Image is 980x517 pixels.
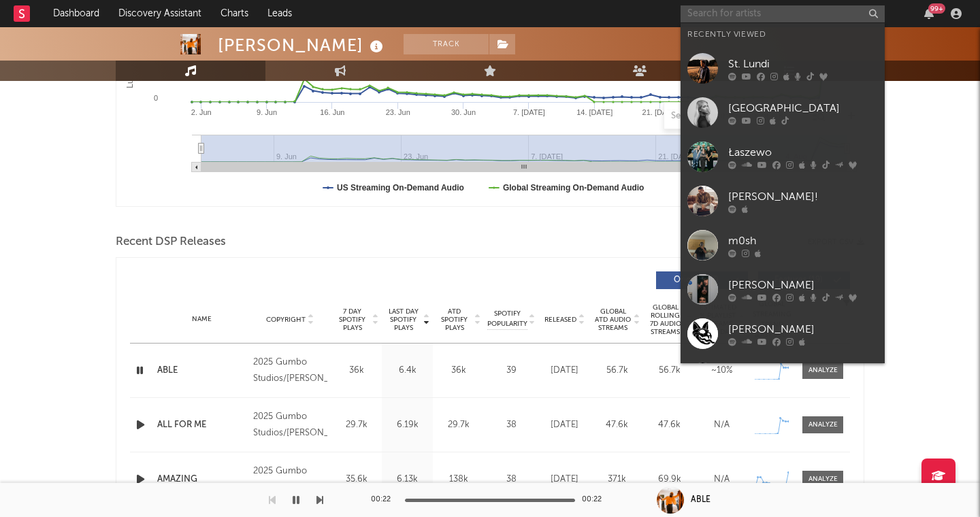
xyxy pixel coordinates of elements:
span: Released [544,316,576,324]
a: AMAZING [157,473,246,486]
div: St. Lundi [728,56,878,72]
a: St. Lundi [681,46,885,90]
button: 99+ [924,8,934,19]
div: 29.7k [334,418,378,432]
a: Łaszewo [681,135,885,179]
div: 56.7k [594,364,640,378]
div: 6.19k [385,418,429,432]
div: 138k [436,473,480,486]
div: 39 [487,364,535,378]
div: ~ 10 % [699,364,745,378]
div: 56.7k [647,364,692,378]
div: Recently Viewed [687,27,878,43]
a: ABLE [157,364,246,378]
span: Last Day Spotify Plays [385,307,421,332]
div: 38 [487,418,535,432]
span: Originals ( 7 ) [665,276,728,284]
div: Łaszewo [728,144,878,161]
a: [PERSON_NAME] [681,356,885,400]
div: 36k [334,364,378,378]
text: Global Streaming On-Demand Audio [503,183,644,193]
div: [DATE] [542,364,587,378]
div: ABLE [691,494,710,506]
span: Copyright [266,316,306,324]
div: Name [157,314,246,324]
div: 99 + [928,3,945,14]
a: ALL FOR ME [157,418,246,432]
div: 38 [487,473,535,486]
div: [DATE] [542,418,587,432]
div: [PERSON_NAME] [728,321,878,337]
button: Originals(7) [656,271,748,289]
span: Spotify Popularity [487,309,527,329]
span: 7 Day Spotify Plays [334,307,370,332]
div: 47.6k [647,418,692,432]
span: Recent DSP Releases [116,234,226,250]
div: 36k [436,364,480,378]
div: 35.6k [334,473,378,486]
text: 0 [154,94,158,102]
a: [PERSON_NAME]! [681,179,885,223]
div: 2025 Gumbo Studios/[PERSON_NAME] [253,409,327,441]
div: 371k [594,473,640,486]
div: 6.13k [385,473,429,486]
div: 00:22 [582,492,609,508]
div: m0sh [728,233,878,249]
button: Track [404,34,489,54]
div: N/A [699,418,745,432]
div: 29.7k [436,418,480,432]
div: 00:22 [371,492,398,508]
div: 6.4k [385,364,429,378]
span: Global ATD Audio Streams [594,307,632,332]
input: Search by song name or URL [664,111,808,122]
div: [GEOGRAPHIC_DATA] [728,100,878,116]
div: 69.9k [647,473,692,486]
span: ATD Spotify Plays [436,307,472,332]
div: [PERSON_NAME] [728,277,878,293]
div: [DATE] [542,473,587,486]
div: N/A [699,473,745,486]
text: US Streaming On-Demand Audio [337,183,464,193]
input: Search for artists [681,5,885,22]
span: Global Rolling 7D Audio Streams [647,303,684,336]
a: [PERSON_NAME] [681,312,885,356]
div: [PERSON_NAME]! [728,188,878,205]
a: [GEOGRAPHIC_DATA] [681,90,885,135]
a: m0sh [681,223,885,267]
div: 2025 Gumbo Studios [253,463,327,496]
div: 2025 Gumbo Studios/[PERSON_NAME] [253,354,327,387]
div: 47.6k [594,418,640,432]
div: [PERSON_NAME] [218,34,387,56]
text: Luminate Daily Streams [125,1,135,88]
a: [PERSON_NAME] [681,267,885,312]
